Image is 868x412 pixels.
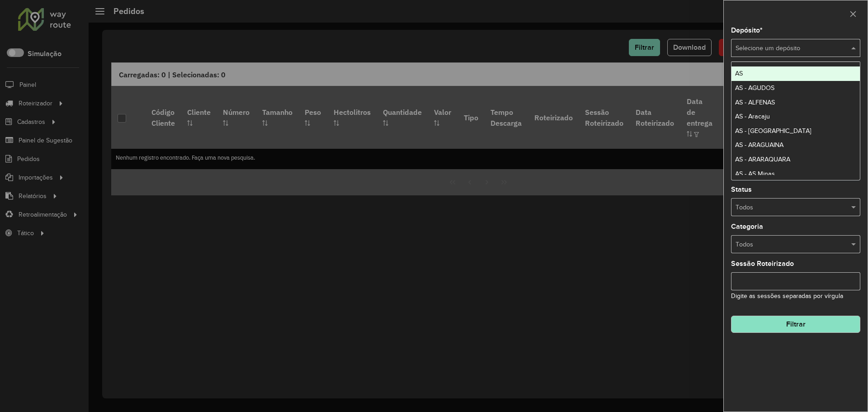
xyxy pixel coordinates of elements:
span: AS - AS Minas [735,170,775,177]
ng-dropdown-panel: Options list [731,62,860,180]
span: AS [735,70,743,77]
span: AS - ARARAQUARA [735,156,790,163]
button: Filtrar [731,316,860,333]
span: AS - AGUDOS [735,84,774,91]
small: Digite as sessões separadas por vírgula [731,293,843,299]
label: Status [731,184,752,195]
label: Depósito [731,25,763,36]
label: Categoria [731,221,763,232]
label: Sessão Roteirizado [731,258,794,269]
span: AS - ARAGUAINA [735,141,783,148]
span: AS - [GEOGRAPHIC_DATA] [735,127,811,134]
span: AS - Aracaju [735,113,770,120]
span: AS - ALFENAS [735,99,775,106]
